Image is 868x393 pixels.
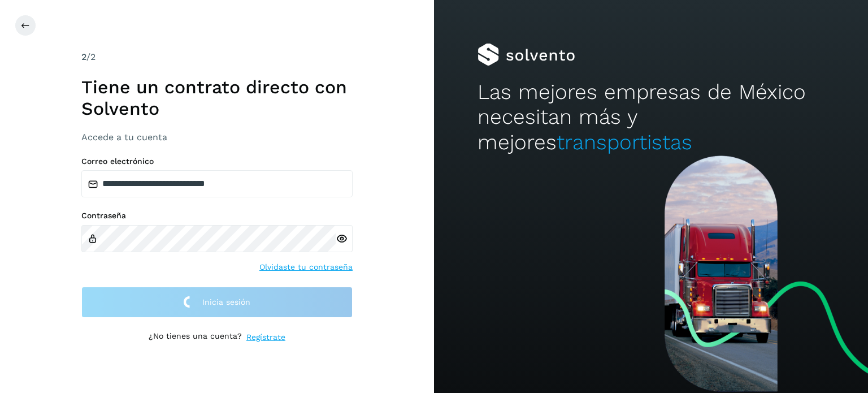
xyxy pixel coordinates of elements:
div: /2 [81,50,353,64]
label: Correo electrónico [81,157,353,166]
h3: Accede a tu cuenta [81,132,353,142]
label: Contraseña [81,211,353,221]
span: transportistas [557,130,692,154]
p: ¿No tienes una cuenta? [149,331,242,343]
button: Inicia sesión [81,287,353,318]
h1: Tiene un contrato directo con Solvento [81,76,353,120]
span: Inicia sesión [202,298,250,306]
span: 2 [81,51,86,62]
h2: Las mejores empresas de México necesitan más y mejores [478,80,824,155]
a: Regístrate [246,331,285,343]
a: Olvidaste tu contraseña [259,261,353,273]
